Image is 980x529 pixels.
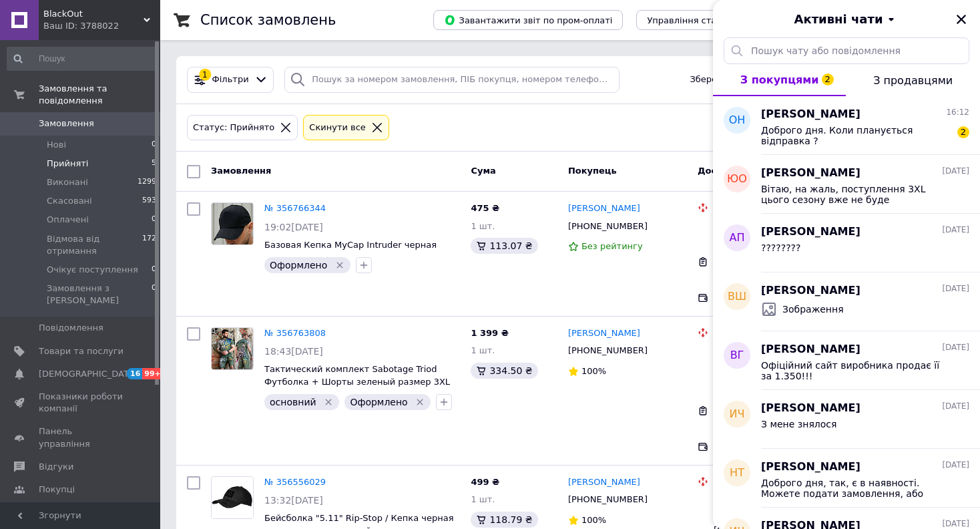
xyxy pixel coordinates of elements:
[713,214,980,273] button: АП[PERSON_NAME][DATE]????????
[581,515,606,525] span: 100%
[727,172,747,187] span: ЮО
[471,512,537,528] div: 118.79 ₴
[740,73,819,86] span: З покупцями
[264,203,326,213] a: № 356766344
[761,224,861,240] span: [PERSON_NAME]
[39,461,73,473] span: Відгуки
[730,348,744,363] span: ВГ
[946,107,969,118] span: 16:12
[730,230,745,246] span: АП
[942,283,969,295] span: [DATE]
[471,328,508,338] span: 1 399 ₴
[142,195,156,207] span: 593
[822,73,834,85] span: 2
[39,118,94,130] span: Замовлення
[350,397,407,407] span: Оформлено
[212,477,253,518] img: Фото товару
[761,125,951,146] span: Доброго дня. Коли планується відправка ?
[713,331,980,390] button: ВГ[PERSON_NAME][DATE]Офіційний сайт виробника продає її за 1.350!!!
[568,476,640,489] a: [PERSON_NAME]
[957,126,969,138] span: 2
[873,74,953,87] span: З продавцями
[942,460,969,471] span: [DATE]
[142,233,156,257] span: 172
[152,283,156,307] span: 0
[761,184,951,205] span: Вітаю, на жаль, поступлення 3XL цього сезону вже не буде
[264,364,450,387] span: Тактический комплект Sabotage Triod Футболка + Шорты зеленый размер 3XL
[761,107,861,122] span: [PERSON_NAME]
[568,166,617,176] span: Покупець
[782,303,844,316] span: Зображення
[568,202,640,215] a: [PERSON_NAME]
[212,328,253,369] img: Фото товару
[39,391,124,415] span: Показники роботи компанії
[264,495,323,506] span: 13:32[DATE]
[47,158,88,170] span: Прийняті
[334,260,345,271] svg: Видалити мітку
[47,139,66,151] span: Нові
[846,64,980,96] button: З продавцями
[152,158,156,170] span: 5
[698,166,796,176] span: Доставка та оплата
[200,12,336,28] h1: Список замовлень
[471,203,499,213] span: 475 ₴
[942,166,969,177] span: [DATE]
[264,222,323,232] span: 19:02[DATE]
[264,346,323,357] span: 18:43[DATE]
[471,363,537,379] div: 334.50 ₴
[690,73,780,86] span: Збережені фільтри:
[47,214,89,226] span: Оплачені
[471,477,499,487] span: 499 ₴
[713,96,980,155] button: ОН[PERSON_NAME]16:12Доброго дня. Коли планується відправка ?2
[761,342,861,357] span: [PERSON_NAME]
[47,283,152,307] span: Замовлення з [PERSON_NAME]
[471,238,537,254] div: 113.07 ₴
[471,166,495,176] span: Cума
[212,203,253,244] img: Фото товару
[270,260,327,271] span: Оформлено
[750,11,943,28] button: Активні чати
[211,327,254,370] a: Фото товару
[761,478,951,499] span: Доброго дня, так, є в наявності. Можете подати замовлення, або написати тут дані та я сформую зам...
[138,176,156,188] span: 1299
[152,214,156,226] span: 0
[568,327,640,340] a: [PERSON_NAME]
[444,14,612,26] span: Завантажити звіт по пром-оплаті
[270,397,316,407] span: основний
[724,37,969,64] input: Пошук чату або повідомлення
[761,419,836,429] span: З мене знялося
[39,425,124,450] span: Панель управління
[433,10,623,30] button: Завантажити звіт по пром-оплаті
[581,241,643,251] span: Без рейтингу
[713,390,980,449] button: ИЧ[PERSON_NAME][DATE]З мене знялося
[264,240,437,250] a: Базовая Кепка MyCap Intruder черная
[471,345,495,355] span: 1 шт.
[306,121,369,135] div: Cкинути все
[39,345,124,357] span: Товари та послуги
[729,113,746,128] span: ОН
[142,368,164,379] span: 99+
[728,289,746,305] span: ВШ
[730,407,745,422] span: ИЧ
[43,20,160,32] div: Ваш ID: 3788022
[211,476,254,519] a: Фото товару
[730,466,744,481] span: НТ
[581,366,606,376] span: 100%
[761,460,861,475] span: [PERSON_NAME]
[415,397,425,407] svg: Видалити мітку
[47,195,92,207] span: Скасовані
[39,322,103,334] span: Повідомлення
[565,342,650,359] div: [PHONE_NUMBER]
[942,224,969,236] span: [DATE]
[47,233,142,257] span: Відмова від отримання
[713,449,980,508] button: НТ[PERSON_NAME][DATE]Доброго дня, так, є в наявності. Можете подати замовлення, або написати тут ...
[43,8,144,20] span: BlackOut
[47,264,138,276] span: Очікує поступлення
[264,477,326,487] a: № 356556029
[211,202,254,245] a: Фото товару
[199,69,211,81] div: 1
[713,273,980,331] button: ВШ[PERSON_NAME][DATE]Зображення
[323,397,334,407] svg: Видалити мітку
[39,83,160,107] span: Замовлення та повідомлення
